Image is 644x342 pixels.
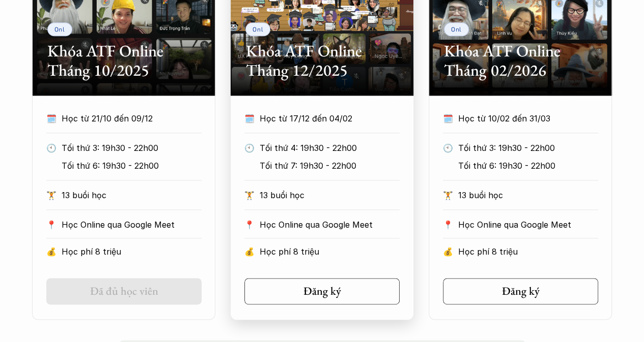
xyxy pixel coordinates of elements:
p: Học Online qua Google Meet [62,217,202,232]
h5: Đăng ký [303,285,341,298]
p: 💰 [244,244,255,259]
h5: Đã đủ học viên [90,285,158,298]
p: 🕙 [244,140,255,156]
p: Học phí 8 triệu [458,244,598,259]
p: Học từ 10/02 đến 31/03 [458,111,579,126]
p: Học Online qua Google Meet [458,217,598,232]
p: 📍 [443,220,453,230]
a: Đăng ký [443,278,598,304]
p: Học từ 21/10 đến 09/12 [62,111,183,126]
p: 💰 [46,244,57,259]
p: 📍 [46,220,57,230]
p: 13 buổi học [260,188,400,203]
p: Học phí 8 triệu [260,244,400,259]
a: Đăng ký [244,278,400,304]
h2: Khóa ATF Online Tháng 10/2025 [47,41,200,80]
p: 🏋️ [443,188,453,203]
p: Onl [253,25,263,33]
p: 13 buổi học [458,188,598,203]
p: 13 buổi học [62,188,202,203]
p: 🗓️ [46,111,57,126]
p: 🕙 [443,140,453,156]
p: 🕙 [46,140,57,156]
p: Học Online qua Google Meet [260,217,400,232]
p: 🏋️ [244,188,255,203]
p: Tối thứ 7: 19h30 - 22h00 [260,158,400,173]
p: 💰 [443,244,453,259]
p: Tối thứ 3: 19h30 - 22h00 [62,140,202,156]
h2: Khóa ATF Online Tháng 02/2026 [444,41,597,80]
p: Tối thứ 3: 19h30 - 22h00 [458,140,598,156]
p: 🏋️ [46,188,57,203]
p: Học phí 8 triệu [62,244,202,259]
p: 📍 [244,220,255,230]
p: Tối thứ 6: 19h30 - 22h00 [62,158,202,173]
p: 🗓️ [244,111,255,126]
p: 🗓️ [443,111,453,126]
p: Onl [54,25,65,33]
p: Tối thứ 6: 19h30 - 22h00 [458,158,598,173]
p: Học từ 17/12 đến 04/02 [260,111,381,126]
p: Onl [451,25,462,33]
h2: Khóa ATF Online Tháng 12/2025 [246,41,399,80]
p: Tối thứ 4: 19h30 - 22h00 [260,140,400,156]
h5: Đăng ký [502,285,540,298]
